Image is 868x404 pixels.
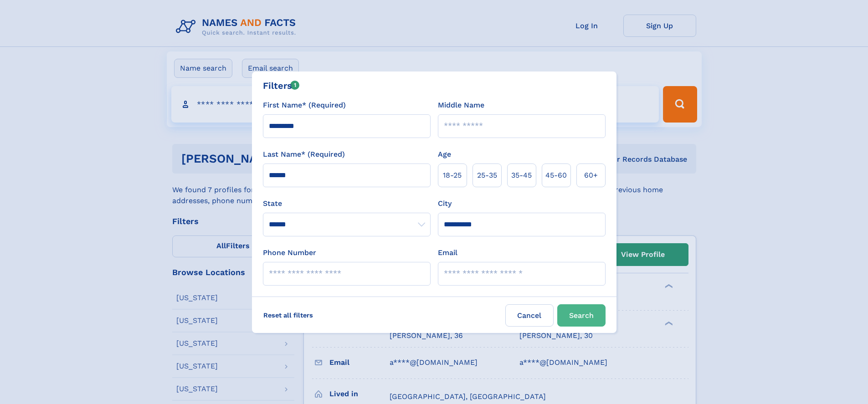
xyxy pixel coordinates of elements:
[257,304,319,326] label: Reset all filters
[438,100,484,111] label: Middle Name
[584,170,598,181] span: 60+
[511,170,532,181] span: 35‑45
[438,149,451,160] label: Age
[263,198,431,209] label: State
[557,304,606,327] button: Search
[545,170,567,181] span: 45‑60
[263,79,300,92] div: Filters
[443,170,462,181] span: 18‑25
[477,170,497,181] span: 25‑35
[505,304,554,327] label: Cancel
[263,149,345,160] label: Last Name* (Required)
[263,100,346,111] label: First Name* (Required)
[438,198,452,209] label: City
[438,247,457,258] label: Email
[263,247,316,258] label: Phone Number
